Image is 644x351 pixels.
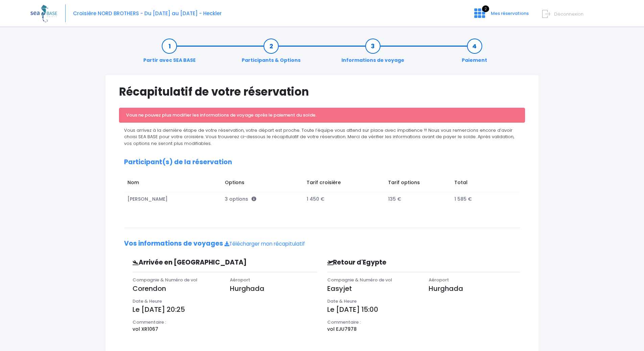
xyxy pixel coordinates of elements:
[133,283,220,294] p: Corendon
[127,259,273,267] h3: Arrivée en [GEOGRAPHIC_DATA]
[124,176,222,192] td: Nom
[133,326,317,333] p: vol XR1067
[222,176,303,192] td: Options
[385,192,451,206] td: 135 €
[469,12,533,19] a: 2 Mes réservations
[458,43,491,64] a: Paiement
[238,43,304,64] a: Participants & Options
[133,319,166,325] span: Commentaire :
[73,10,222,17] span: Croisière NORD BROTHERS - Du [DATE] au [DATE] - Heckler
[225,196,256,202] span: 3 options
[303,176,385,192] td: Tarif croisière
[429,277,449,283] span: Aéroport
[482,5,489,12] span: 2
[230,277,250,283] span: Aéroport
[327,298,357,304] span: Date & Heure
[124,127,514,147] span: Vous arrivez à la dernière étape de votre réservation, votre départ est proche. Toute l’équipe vo...
[124,158,520,166] h2: Participant(s) de la réservation
[119,108,525,123] div: Vous ne pouvez plus modifier les informations de voyage après le paiement du solde.
[133,298,162,304] span: Date & Heure
[491,10,529,17] span: Mes réservations
[327,319,361,325] span: Commentaire :
[554,11,583,17] span: Déconnexion
[140,43,199,64] a: Partir avec SEA BASE
[124,240,520,248] h2: Vos informations de voyages
[451,176,514,192] td: Total
[230,283,317,294] p: Hurghada
[327,304,520,315] p: Le [DATE] 15:00
[303,192,385,206] td: 1 450 €
[327,277,392,283] span: Compagnie & Numéro de vol
[385,176,451,192] td: Tarif options
[224,240,305,247] a: Télécharger mon récapitulatif
[451,192,514,206] td: 1 585 €
[133,304,317,315] p: Le [DATE] 20:25
[327,283,419,294] p: Easyjet
[119,85,525,98] h1: Récapitulatif de votre réservation
[327,326,520,333] p: vol EJU7978
[124,192,222,206] td: [PERSON_NAME]
[429,283,520,294] p: Hurghada
[322,259,474,267] h3: Retour d'Egypte
[338,43,408,64] a: Informations de voyage
[133,277,197,283] span: Compagnie & Numéro de vol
